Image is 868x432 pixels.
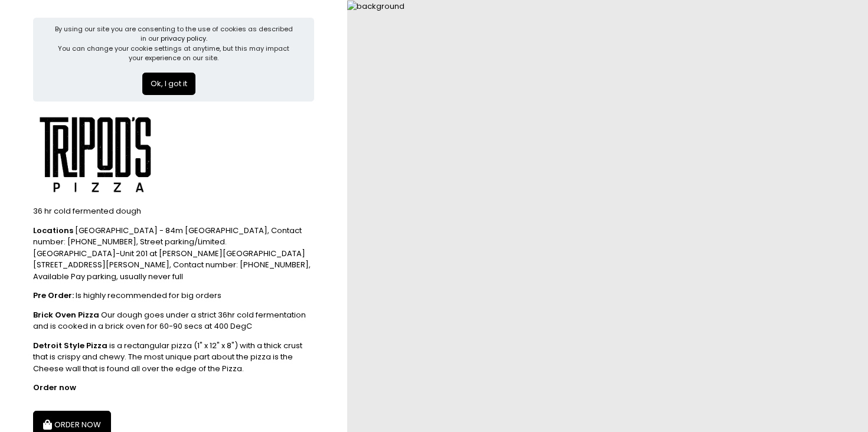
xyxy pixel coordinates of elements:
[347,1,404,12] img: background
[161,34,207,43] a: privacy policy.
[53,24,295,63] div: By using our site you are consenting to the use of cookies as described in our You can change you...
[33,205,314,217] div: 36 hr cold fermented dough
[33,225,73,236] b: Locations
[33,225,314,283] div: [GEOGRAPHIC_DATA] - 84m [GEOGRAPHIC_DATA], Contact number: [PHONE_NUMBER], Street parking/Limited...
[33,382,314,394] div: Order now
[33,340,314,375] div: is a rectangular pizza (1" x 12" x 8") with a thick crust that is crispy and chewy. The most uniq...
[142,73,195,95] button: Ok, I got it
[33,309,99,320] b: Brick Oven Pizza
[33,309,314,332] div: Our dough goes under a strict 36hr cold fermentation and is cooked in a brick oven for 60-90 secs...
[33,290,74,301] b: Pre Order:
[33,340,107,351] b: Detroit Style Pizza
[33,109,158,198] img: Tripod's Pizza
[33,290,314,302] div: Is highly recommended for big orders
